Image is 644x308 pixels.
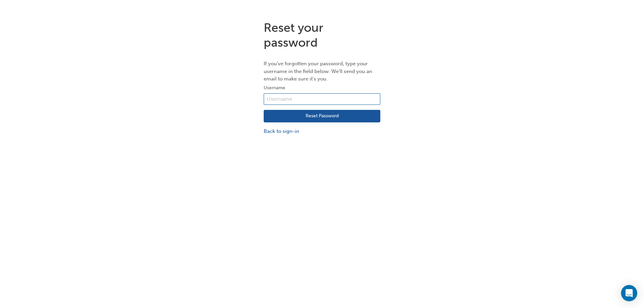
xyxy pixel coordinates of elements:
label: Username [264,84,380,92]
div: Open Intercom Messenger [621,285,637,301]
p: If you've forgotten your password, type your username in the field below. We'll send you an email... [264,60,380,83]
a: Back to sign-in [264,127,380,135]
h1: Reset your password [264,20,380,50]
input: Username [264,93,380,105]
button: Reset Password [264,110,380,123]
